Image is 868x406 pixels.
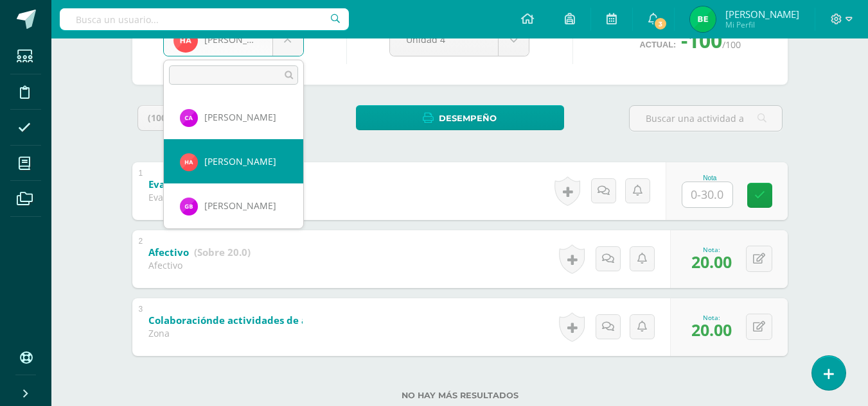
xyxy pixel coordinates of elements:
img: 0cdc9dbefc3ab5978db32be7d74aed89.png [180,153,198,171]
span: [PERSON_NAME] [204,155,276,167]
img: 52a84a9e23e2026339652108d84b177b.png [180,109,198,127]
span: [PERSON_NAME] [204,199,276,212]
img: c60a188c82e0201a0e7d806f369cdc5d.png [180,198,198,216]
span: [PERSON_NAME] [204,111,276,123]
